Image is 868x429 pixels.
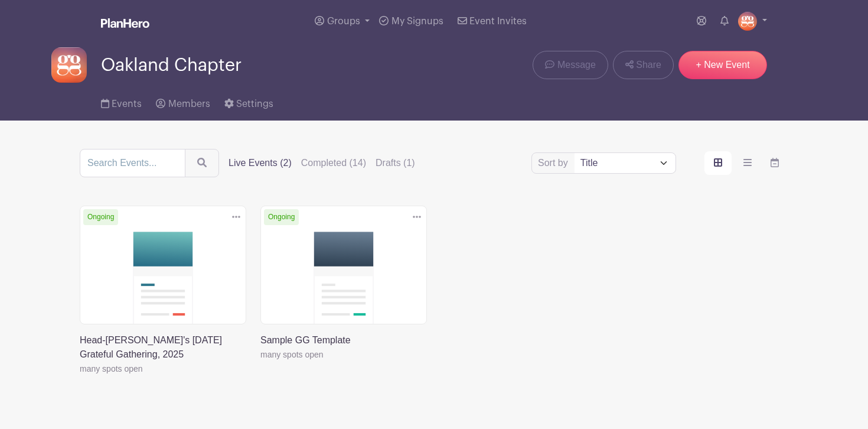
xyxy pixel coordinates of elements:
[224,83,273,121] a: Settings
[557,58,596,72] span: Message
[704,151,788,175] div: order and view
[376,156,415,170] label: Drafts (1)
[51,47,87,83] img: gg-logo-planhero-final.png
[533,51,608,79] a: Message
[327,17,360,26] span: Groups
[301,156,366,170] label: Completed (14)
[101,56,242,75] span: Oakland Chapter
[469,17,527,26] span: Event Invites
[112,99,142,109] span: Events
[613,51,674,79] a: Share
[101,18,149,28] img: logo_white-6c42ec7e38ccf1d336a20a19083b03d10ae64f83f12c07503d8b9e83406b4c7d.svg
[636,58,661,72] span: Share
[229,156,415,170] div: filters
[391,17,443,26] span: My Signups
[678,51,767,79] a: + New Event
[156,83,210,121] a: Members
[738,12,757,31] img: gg-logo-planhero-final.png
[236,99,273,109] span: Settings
[229,156,292,170] label: Live Events (2)
[168,99,210,109] span: Members
[101,83,142,121] a: Events
[538,156,572,170] label: Sort by
[80,149,185,177] input: Search Events...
